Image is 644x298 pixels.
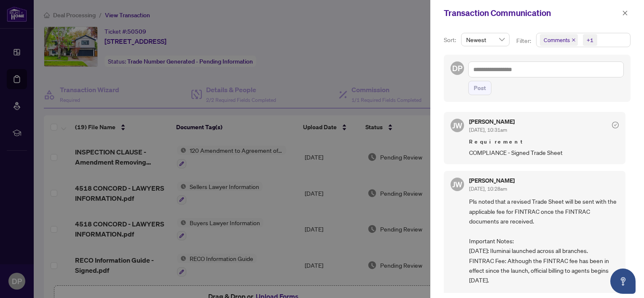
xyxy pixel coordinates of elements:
p: Filter: [516,36,532,45]
span: Newest [466,33,504,46]
span: check-circle [612,122,619,128]
span: JW [452,178,462,190]
p: Sort: [444,35,458,45]
span: Comments [540,34,578,46]
span: COMPLIANCE - Signed Trade Sheet [469,148,619,157]
span: close [622,10,628,16]
span: Comments [544,36,570,44]
button: Post [468,81,491,95]
span: [DATE], 10:31am [469,127,507,133]
div: +1 [587,36,593,44]
span: close [572,38,576,42]
span: DP [452,62,462,74]
span: [DATE], 10:28am [469,186,507,192]
div: Transaction Communication [444,7,620,19]
span: JW [452,120,462,131]
button: Open asap [610,269,636,294]
span: Requirement [469,138,619,146]
h5: [PERSON_NAME] [469,178,515,184]
h5: [PERSON_NAME] [469,119,515,125]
